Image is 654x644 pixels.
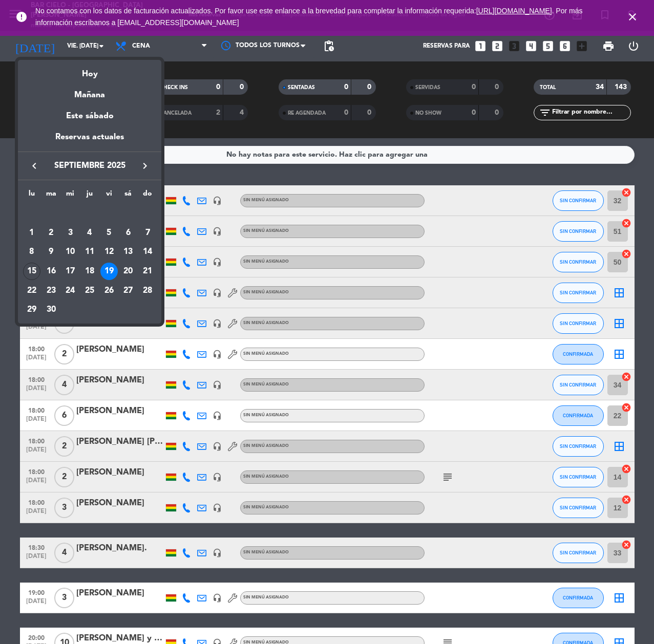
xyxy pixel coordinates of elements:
div: Reservas actuales [18,131,161,152]
td: 3 de septiembre de 2025 [60,223,80,243]
div: 29 [23,301,40,318]
i: keyboard_arrow_right [139,160,151,172]
td: 27 de septiembre de 2025 [119,281,138,300]
td: 11 de septiembre de 2025 [80,242,99,262]
td: 10 de septiembre de 2025 [60,242,80,262]
div: 3 [61,224,79,242]
div: 23 [43,282,60,299]
th: viernes [99,188,119,204]
td: 17 de septiembre de 2025 [60,262,80,281]
div: 26 [100,282,118,299]
div: 13 [119,243,137,261]
th: lunes [22,188,41,204]
th: jueves [80,188,99,204]
div: 14 [139,243,156,261]
td: 6 de septiembre de 2025 [119,223,138,243]
div: 22 [23,282,40,299]
td: 9 de septiembre de 2025 [41,242,61,262]
div: 7 [139,224,156,242]
td: 15 de septiembre de 2025 [22,262,41,281]
button: keyboard_arrow_right [136,159,154,173]
div: 16 [43,263,60,280]
td: 8 de septiembre de 2025 [22,242,41,262]
div: 5 [100,224,118,242]
div: 17 [61,263,79,280]
div: 18 [81,263,98,280]
td: 14 de septiembre de 2025 [138,242,157,262]
td: 7 de septiembre de 2025 [138,223,157,243]
div: 21 [139,263,156,280]
th: domingo [138,188,157,204]
td: 5 de septiembre de 2025 [99,223,119,243]
td: 28 de septiembre de 2025 [138,281,157,300]
div: 4 [81,224,98,242]
th: miércoles [60,188,80,204]
td: 20 de septiembre de 2025 [119,262,138,281]
div: 15 [23,263,40,280]
td: 19 de septiembre de 2025 [99,262,119,281]
td: 18 de septiembre de 2025 [80,262,99,281]
div: 25 [81,282,98,299]
div: 20 [119,263,137,280]
td: 4 de septiembre de 2025 [80,223,99,243]
div: 24 [61,282,79,299]
div: 19 [100,263,118,280]
th: martes [41,188,61,204]
td: 13 de septiembre de 2025 [119,242,138,262]
div: 9 [43,243,60,261]
div: 28 [139,282,156,299]
span: septiembre 2025 [44,159,136,173]
td: 23 de septiembre de 2025 [41,281,61,300]
div: Hoy [18,60,161,81]
td: SEP. [22,204,157,223]
td: 16 de septiembre de 2025 [41,262,61,281]
td: 1 de septiembre de 2025 [22,223,41,243]
td: 22 de septiembre de 2025 [22,281,41,300]
td: 2 de septiembre de 2025 [41,223,61,243]
td: 24 de septiembre de 2025 [60,281,80,300]
button: keyboard_arrow_left [25,159,44,173]
div: 6 [119,224,137,242]
td: 30 de septiembre de 2025 [41,300,61,319]
div: 27 [119,282,137,299]
td: 29 de septiembre de 2025 [22,300,41,319]
td: 26 de septiembre de 2025 [99,281,119,300]
div: 11 [81,243,98,261]
div: 10 [61,243,79,261]
div: 30 [43,301,60,318]
td: 12 de septiembre de 2025 [99,242,119,262]
td: 25 de septiembre de 2025 [80,281,99,300]
div: Este sábado [18,102,161,131]
th: sábado [119,188,138,204]
div: 2 [43,224,60,242]
div: 8 [23,243,40,261]
div: 1 [23,224,40,242]
i: keyboard_arrow_left [28,160,40,172]
div: 12 [100,243,118,261]
td: 21 de septiembre de 2025 [138,262,157,281]
div: Mañana [18,81,161,102]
